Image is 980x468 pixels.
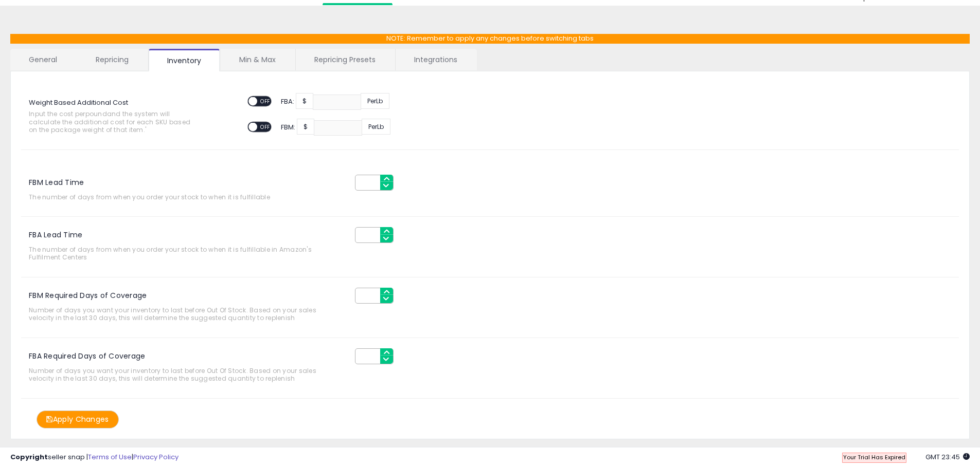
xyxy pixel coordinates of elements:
[296,49,394,70] a: Repricing Presets
[296,93,313,109] span: $
[257,123,274,132] span: OFF
[149,49,220,71] a: Inventory
[925,452,970,462] span: 2025-08-15 23:45 GMT
[281,96,294,106] span: FBA:
[29,110,201,134] span: Input the cost per pound and the system will calculate the additional cost for each SKU based on ...
[21,175,84,185] label: FBM Lead Time
[37,410,119,428] button: Apply Changes
[29,95,128,108] label: Weight Based Additional Cost
[133,452,179,462] a: Privacy Policy
[10,34,970,44] p: NOTE: Remember to apply any changes before switching tabs
[10,452,48,462] strong: Copyright
[77,49,147,70] a: Repricing
[29,246,340,261] span: The number of days from when you order your stock to when it is fulfillable in Amazon's Fulfilmen...
[21,227,82,238] label: FBA Lead Time
[257,97,274,106] span: OFF
[281,122,295,132] span: FBM:
[396,49,476,70] a: Integrations
[29,193,340,201] span: The number of days from when you order your stock to when it is fulfillable
[297,119,314,135] span: $
[843,453,905,461] span: Your Trial Has Expired
[221,49,294,70] a: Min & Max
[29,306,340,322] span: Number of days you want your inventory to last before Out Of Stock. Based on your sales velocity ...
[10,49,76,70] a: General
[21,288,147,298] label: FBM Required Days of Coverage
[21,348,145,359] label: FBA Required Days of Coverage
[362,119,390,135] span: Per Lb
[29,367,340,383] span: Number of days you want your inventory to last before Out Of Stock. Based on your sales velocity ...
[88,452,132,462] a: Terms of Use
[361,93,389,109] span: Per Lb
[10,453,179,462] div: seller snap | |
